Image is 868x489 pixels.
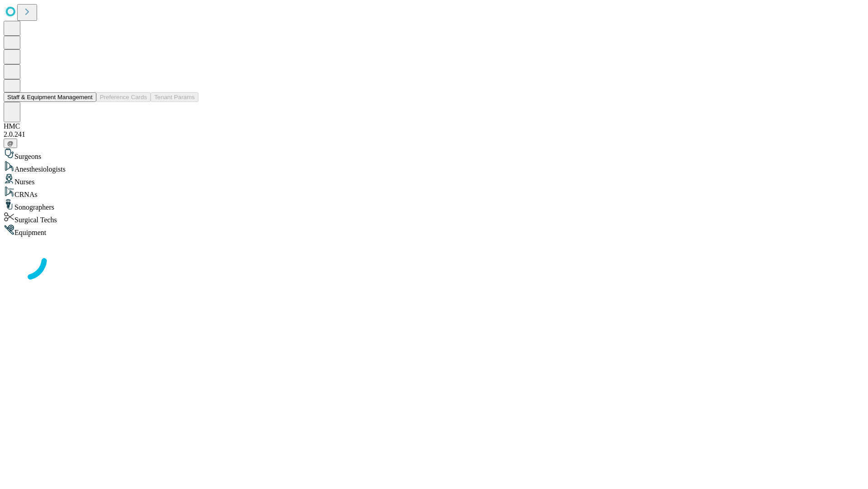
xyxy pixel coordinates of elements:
[4,130,864,139] div: 2.0.241
[4,211,864,224] div: Surgical Techs
[4,173,864,186] div: Nurses
[96,92,151,102] button: Preference Cards
[4,186,864,199] div: CRNAs
[4,199,864,211] div: Sonographers
[4,92,96,102] button: Staff & Equipment Management
[4,122,864,130] div: HMC
[4,139,17,148] button: @
[4,224,864,237] div: Equipment
[4,148,864,161] div: Surgeons
[151,92,198,102] button: Tenant Params
[4,161,864,173] div: Anesthesiologists
[7,140,14,147] span: @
